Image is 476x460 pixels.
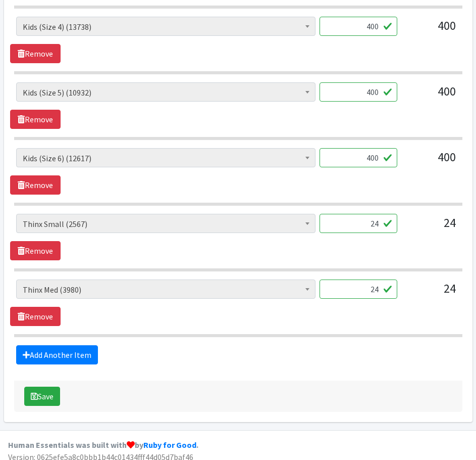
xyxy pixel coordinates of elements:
[320,280,397,299] input: Quantity
[8,440,198,450] strong: Human Essentials was built with by .
[320,17,397,36] input: Quantity
[320,148,397,167] input: Quantity
[16,214,315,233] span: Thinx Small (2567)
[16,148,315,167] span: Kids (Size 6) (12617)
[23,217,309,231] span: Thinx Small (2567)
[16,82,315,102] span: Kids (Size 5) (10932)
[10,307,61,326] a: Remove
[16,280,315,299] span: Thinx Med (3980)
[405,214,456,241] div: 24
[16,345,98,364] a: Add Another Item
[320,82,397,102] input: Quantity
[405,82,456,110] div: 400
[143,440,196,450] a: Ruby for Good
[23,151,309,165] span: Kids (Size 6) (12617)
[10,110,61,129] a: Remove
[405,280,456,307] div: 24
[23,283,309,297] span: Thinx Med (3980)
[405,17,456,44] div: 400
[23,20,309,34] span: Kids (Size 4) (13738)
[24,387,60,406] button: Save
[10,44,61,63] a: Remove
[23,85,309,100] span: Kids (Size 5) (10932)
[320,214,397,233] input: Quantity
[10,241,61,260] a: Remove
[16,17,315,36] span: Kids (Size 4) (13738)
[405,148,456,175] div: 400
[10,175,61,195] a: Remove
